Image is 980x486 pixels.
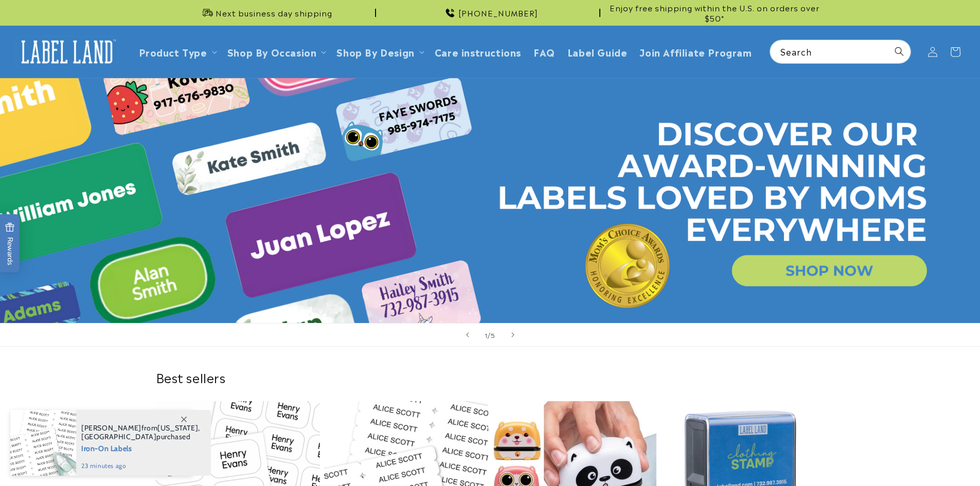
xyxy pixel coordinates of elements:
[561,40,634,64] a: Label Guide
[527,40,561,64] a: FAQ
[502,323,524,346] button: Next slide
[5,222,15,265] span: Rewards
[429,40,527,64] a: Care instructions
[336,45,414,59] a: Shop By Design
[533,46,555,58] span: FAQ
[15,36,118,68] img: Label Land
[221,40,331,64] summary: Shop By Occasion
[633,40,758,64] a: Join Affiliate Program
[888,40,911,63] button: Search
[81,423,141,433] span: [PERSON_NAME]
[877,442,970,476] iframe: Gorgias live chat messenger
[567,46,628,58] span: Label Guide
[81,432,156,441] span: [GEOGRAPHIC_DATA]
[156,369,825,385] h2: Best sellers
[458,8,538,18] span: [PHONE_NUMBER]
[435,46,521,58] span: Care instructions
[456,323,479,346] button: Previous slide
[81,424,200,441] span: from , purchased
[639,46,752,58] span: Join Affiliate Program
[227,46,317,58] span: Shop By Occasion
[157,423,198,433] span: [US_STATE]
[330,40,428,64] summary: Shop By Design
[491,330,495,340] span: 5
[133,40,221,64] summary: Product Type
[604,3,825,23] span: Enjoy free shipping within the U.S. on orders over $50*
[12,32,122,71] a: Label Land
[485,330,488,340] span: 1
[139,45,207,59] a: Product Type
[488,330,491,340] span: /
[216,8,332,18] span: Next business day shipping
